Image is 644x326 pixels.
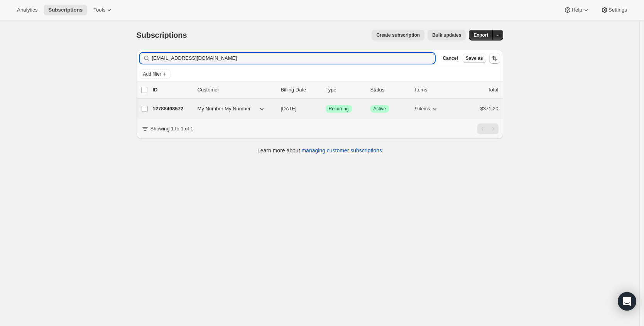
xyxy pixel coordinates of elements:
p: Total [488,86,498,94]
div: IDCustomerBilling DateTypeStatusItemsTotal [153,86,499,94]
span: [DATE] [281,106,297,111]
nav: Pagination [477,123,499,134]
span: Cancel [443,55,458,61]
button: 9 items [415,103,439,114]
span: Add filter [143,71,161,77]
p: Billing Date [281,86,319,94]
button: Export [469,30,493,41]
span: Settings [609,7,627,13]
span: $371.20 [480,106,499,111]
button: Add filter [140,69,171,79]
span: Active [374,106,386,112]
span: Analytics [17,7,37,13]
button: Save as [463,54,486,63]
p: Learn more about [257,147,382,154]
button: Sort the results [489,53,500,64]
button: Create subscription [372,30,424,41]
span: Subscriptions [48,7,83,13]
button: Bulk updates [428,30,466,41]
div: 12788498572My Number My Number[DATE]SuccessRecurringSuccessActive9 items$371.20 [153,103,499,114]
div: Type [326,86,364,94]
span: Create subscription [376,32,420,38]
span: Save as [466,55,483,61]
button: Help [559,5,594,15]
span: Subscriptions [137,31,187,39]
button: Settings [596,5,632,15]
p: Customer [198,86,275,94]
button: My Number My Number [193,103,270,115]
div: Open Intercom Messenger [618,292,636,311]
span: 9 items [415,106,430,112]
p: Showing 1 to 1 of 1 [150,125,193,133]
span: Recurring [329,106,349,112]
button: Subscriptions [44,5,87,15]
a: managing customer subscriptions [301,147,382,154]
button: Tools [89,5,118,15]
span: Tools [93,7,105,13]
span: Export [473,32,488,38]
p: ID [153,86,191,94]
button: Cancel [439,54,461,63]
input: Filter subscribers [152,53,435,64]
p: Status [370,86,409,94]
div: Items [415,86,454,94]
p: 12788498572 [153,105,191,113]
button: Analytics [12,5,42,15]
span: Bulk updates [432,32,461,38]
span: Help [571,7,582,13]
span: My Number My Number [198,105,251,113]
